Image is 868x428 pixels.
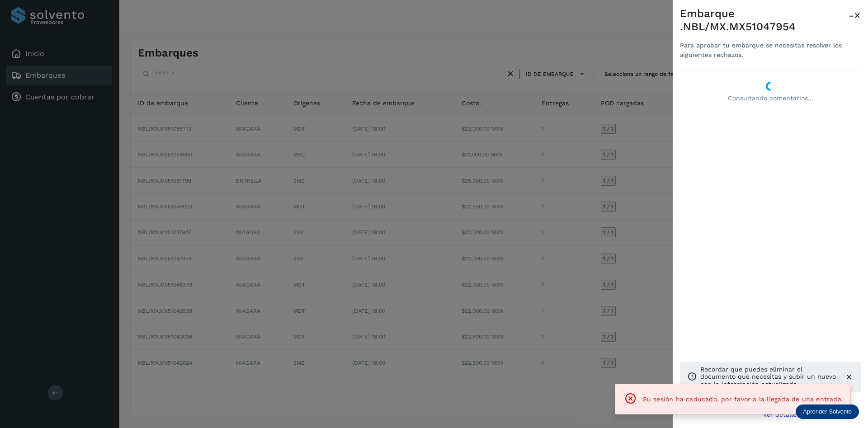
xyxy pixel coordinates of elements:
span: Su sesión ha caducado, por favor a la llegada de una entrada. [643,395,843,403]
div: Para aprobar tu embarque se necesitas resolver los siguientes rechazos. [680,41,849,60]
p: Recordar que puedes eliminar el documento que necesitas y subir un nuevo con la información actua... [700,366,837,388]
span: Ver detalle de embarque [763,411,840,418]
span: × [854,9,861,22]
div: Aprender Solvento [796,404,859,419]
p: Consultando comentarios... [680,94,861,102]
div: Embarque .NBL/MX.MX51047954 [680,7,849,33]
button: Cerrar [849,7,861,24]
p: Aprender Solvento [803,408,852,415]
